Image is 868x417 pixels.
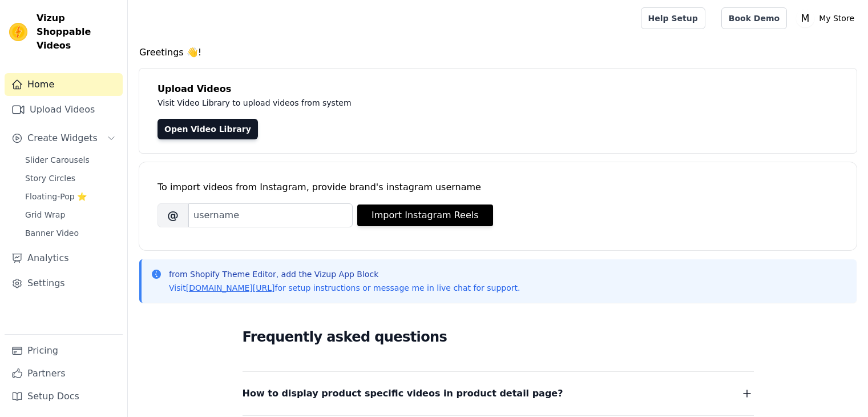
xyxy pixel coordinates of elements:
[188,203,353,227] input: username
[25,209,65,220] span: Grid Wrap
[5,272,123,295] a: Settings
[25,191,87,202] span: Floating-Pop ⭐
[18,207,123,223] a: Grid Wrap
[18,152,123,168] a: Slider Carousels
[158,82,838,96] h4: Upload Videos
[5,362,123,385] a: Partners
[18,170,123,186] a: Story Circles
[158,119,258,139] a: Open Video Library
[25,227,79,239] span: Banner Video
[243,386,754,402] button: How to display product specific videos in product detail page?
[801,13,810,24] text: M
[5,73,123,96] a: Home
[18,225,123,241] a: Banner Video
[357,205,493,226] button: Import Instagram Reels
[158,96,669,110] p: Visit Video Library to upload videos from system
[25,173,75,184] span: Story Circles
[18,189,123,205] a: Floating-Pop ⭐
[796,8,859,29] button: M My Store
[37,11,118,53] span: Vizup Shoppable Videos
[169,268,520,280] p: from Shopify Theme Editor, add the Vizup App Block
[9,23,27,41] img: Vizup
[5,339,123,362] a: Pricing
[25,154,90,166] span: Slider Carousels
[27,131,98,145] span: Create Widgets
[814,8,859,29] p: My Store
[169,282,520,294] p: Visit for setup instructions or message me in live chat for support.
[641,7,705,29] a: Help Setup
[243,326,754,348] h2: Frequently asked questions
[721,7,787,29] a: Book Demo
[139,46,857,59] h4: Greetings 👋!
[158,203,188,227] span: @
[158,181,838,194] div: To import videos from Instagram, provide brand's instagram username
[5,385,123,408] a: Setup Docs
[5,127,123,150] button: Create Widgets
[186,283,275,292] a: [DOMAIN_NAME][URL]
[5,247,123,270] a: Analytics
[243,386,563,402] span: How to display product specific videos in product detail page?
[5,98,123,121] a: Upload Videos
